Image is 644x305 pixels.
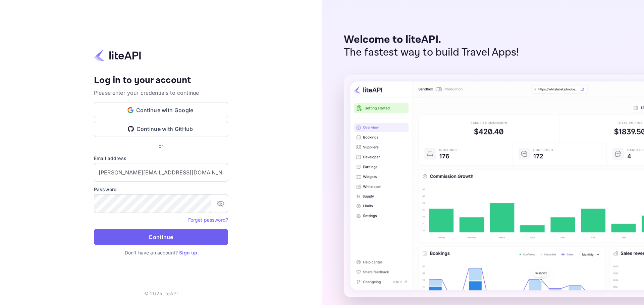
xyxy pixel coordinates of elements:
a: Forget password? [188,217,228,223]
button: Continue with GitHub [94,121,228,137]
p: The fastest way to build Travel Apps! [344,46,519,59]
label: Password [94,186,228,193]
p: Don't have an account? [94,249,228,256]
a: Sign up [179,250,197,255]
h4: Log in to your account [94,75,228,86]
img: liteapi [94,49,141,62]
p: Please enter your credentials to continue [94,89,228,97]
input: Enter your email address [94,163,228,182]
label: Email address [94,155,228,162]
button: toggle password visibility [214,197,227,210]
button: Continue [94,229,228,245]
a: Forget password? [188,216,228,223]
button: Continue with Google [94,102,228,118]
p: or [159,142,163,149]
p: © 2025 liteAPI [144,290,178,297]
p: Welcome to liteAPI. [344,33,519,46]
